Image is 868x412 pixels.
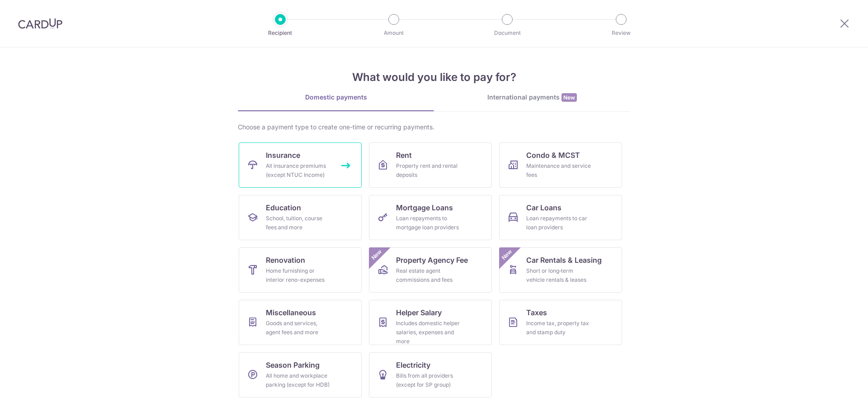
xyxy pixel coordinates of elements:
a: InsuranceAll insurance premiums (except NTUC Income) [239,142,362,188]
a: EducationSchool, tuition, course fees and more [239,195,362,240]
span: Insurance [266,150,300,161]
a: MiscellaneousGoods and services, agent fees and more [239,300,362,345]
span: New [369,247,384,262]
a: Condo & MCSTMaintenance and service fees [499,142,622,188]
span: Property Agency Fee [396,255,468,265]
a: Season ParkingAll home and workplace parking (except for HDB) [239,352,362,398]
a: RenovationHome furnishing or interior reno-expenses [239,247,362,293]
div: All insurance premiums (except NTUC Income) [266,161,331,180]
span: Electricity [396,360,430,370]
span: Rent [396,150,412,161]
a: Car LoansLoan repayments to car loan providers [499,195,622,240]
span: Car Loans [526,202,561,213]
a: RentProperty rent and rental deposits [369,142,492,188]
span: Miscellaneous [266,307,316,318]
div: Choose a payment type to create one-time or recurring payments. [238,123,630,132]
span: Season Parking [266,360,320,370]
p: Amount [360,28,427,38]
span: New [500,247,514,262]
div: International payments [434,93,630,102]
span: Car Rentals & Leasing [526,255,602,265]
div: Property rent and rental deposits [396,161,461,180]
div: Loan repayments to mortgage loan providers [396,214,461,232]
span: Mortgage Loans [396,202,453,213]
span: Renovation [266,255,305,265]
div: Short or long‑term vehicle rentals & leases [526,266,591,284]
div: Includes domestic helper salaries, expenses and more [396,319,461,346]
a: Mortgage LoansLoan repayments to mortgage loan providers [369,195,492,240]
a: TaxesIncome tax, property tax and stamp duty [499,300,622,345]
a: ElectricityBills from all providers (except for SP group) [369,352,492,398]
p: Document [474,28,541,38]
div: Domestic payments [238,93,434,102]
div: Maintenance and service fees [526,161,591,180]
span: Help [20,6,39,14]
span: New [561,93,577,102]
div: Bills from all providers (except for SP group) [396,371,461,389]
span: Taxes [526,307,547,318]
span: Education [266,202,301,213]
div: Goods and services, agent fees and more [266,319,331,337]
div: Income tax, property tax and stamp duty [526,319,591,337]
p: Recipient [247,28,314,38]
p: Review [588,28,655,38]
img: CardUp [18,18,62,29]
a: Car Rentals & LeasingShort or long‑term vehicle rentals & leasesNew [499,247,622,293]
span: Helper Salary [396,307,442,318]
div: School, tuition, course fees and more [266,214,331,232]
span: Condo & MCST [526,150,580,161]
div: Loan repayments to car loan providers [526,214,591,232]
div: Home furnishing or interior reno-expenses [266,266,331,284]
a: Helper SalaryIncludes domestic helper salaries, expenses and more [369,300,492,345]
div: Real estate agent commissions and fees [396,266,461,284]
div: All home and workplace parking (except for HDB) [266,371,331,389]
h4: What would you like to pay for? [238,69,630,85]
a: Property Agency FeeReal estate agent commissions and feesNew [369,247,492,293]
